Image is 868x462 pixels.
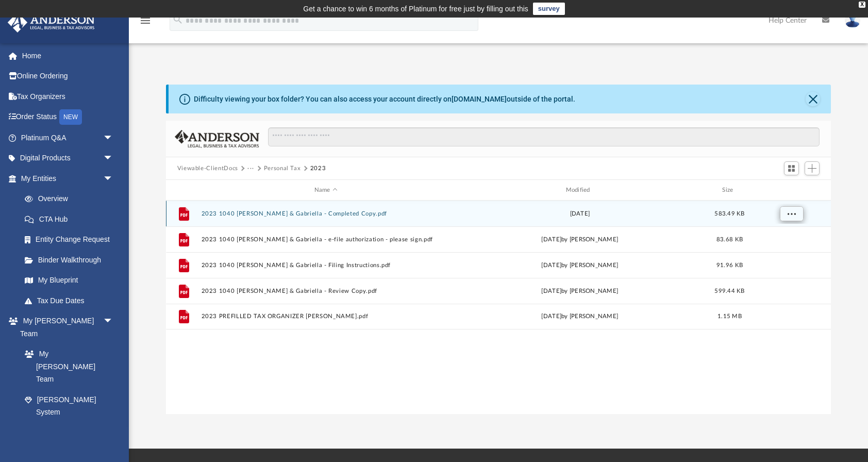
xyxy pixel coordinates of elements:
a: Home [7,45,129,66]
span: 91.96 KB [716,262,743,268]
a: [DOMAIN_NAME] [452,95,507,103]
input: Search files and folders [268,127,820,147]
div: [DATE] [455,209,705,219]
span: 599.44 KB [714,288,744,294]
div: id [755,186,827,195]
div: [DATE] by [PERSON_NAME] [455,261,705,270]
div: Get a chance to win 6 months of Platinum for free just by filling out this [303,3,528,15]
button: 2023 [310,164,326,173]
a: Overview [14,189,129,209]
button: Add [805,161,820,176]
button: More options [779,206,803,222]
button: Close [806,92,820,106]
a: My Blueprint [14,270,124,291]
img: Anderson Advisors Platinum Portal [5,12,98,32]
div: id [170,186,196,195]
button: 2023 1040 [PERSON_NAME] & Gabriella - Review Copy.pdf [201,288,450,294]
a: My Entitiesarrow_drop_down [7,168,129,189]
i: menu [139,14,152,27]
a: Client Referrals [14,422,124,443]
span: 83.68 KB [716,237,743,242]
a: Platinum Q&Aarrow_drop_down [7,127,129,148]
button: More options [779,309,803,324]
a: menu [139,20,152,27]
button: Switch to Grid View [784,161,799,176]
div: [DATE] by [PERSON_NAME] [455,312,705,321]
a: [PERSON_NAME] System [14,389,124,422]
div: [DATE] by [PERSON_NAME] [455,287,705,296]
button: 2023 1040 [PERSON_NAME] & Gabriella - e-file authorization - please sign.pdf [201,236,450,243]
a: Digital Productsarrow_drop_down [7,148,129,169]
button: 2023 PREFILLED TAX ORGANIZER [PERSON_NAME].pdf [201,313,450,320]
button: More options [779,258,803,273]
div: Name [201,186,450,195]
button: More options [779,232,803,247]
button: Viewable-ClientDocs [177,164,238,173]
a: survey [533,3,565,15]
span: arrow_drop_down [103,311,124,332]
span: 1.15 MB [717,313,742,319]
span: 583.49 KB [714,211,744,217]
button: 2023 1040 [PERSON_NAME] & Gabriella - Completed Copy.pdf [201,210,450,217]
div: Modified [455,186,704,195]
div: close [859,2,865,8]
a: CTA Hub [14,209,129,229]
div: Size [709,186,750,195]
div: [DATE] by [PERSON_NAME] [455,235,705,244]
i: search [172,14,183,25]
a: Tax Due Dates [14,290,129,311]
a: Online Ordering [7,66,129,87]
a: Tax Organizers [7,86,129,107]
div: grid [166,201,831,415]
img: User Pic [845,13,860,28]
span: arrow_drop_down [103,127,124,148]
button: Personal Tax [264,164,301,173]
a: My [PERSON_NAME] Teamarrow_drop_down [7,311,124,344]
a: Binder Walkthrough [14,250,129,270]
button: ··· [247,164,254,173]
button: 2023 1040 [PERSON_NAME] & Gabriella - Filing Instructions.pdf [201,262,450,269]
button: More options [779,284,803,299]
div: Difficulty viewing your box folder? You can also access your account directly on outside of the p... [194,94,575,105]
span: arrow_drop_down [103,148,124,169]
span: arrow_drop_down [103,168,124,189]
a: Entity Change Request [14,229,129,250]
a: Order StatusNEW [7,107,129,128]
div: NEW [59,109,82,125]
a: My [PERSON_NAME] Team [14,344,119,390]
